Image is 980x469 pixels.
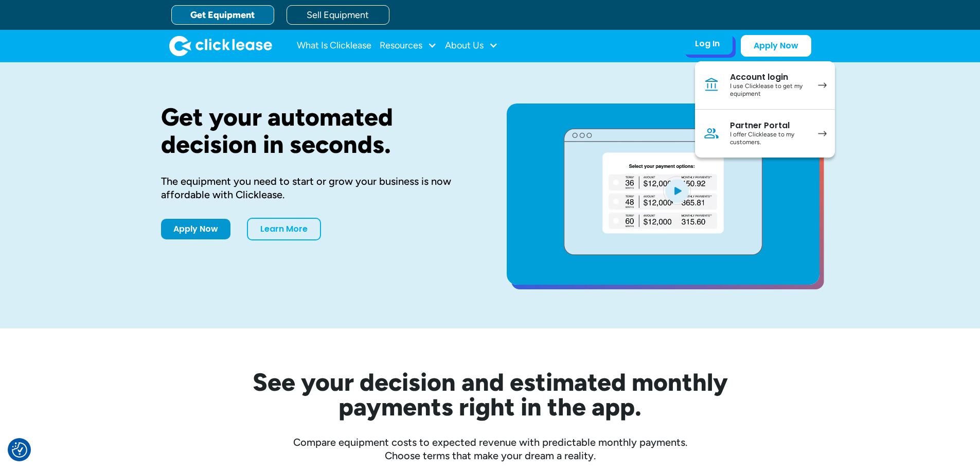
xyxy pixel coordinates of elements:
[703,125,720,142] img: Person icon
[818,82,827,88] img: arrow
[695,61,835,158] nav: Log In
[445,36,498,56] div: About Us
[730,72,808,82] div: Account login
[12,442,27,458] button: Consent Preferences
[695,110,835,158] a: Partner PortalI offer Clicklease to my customers.
[161,219,230,239] a: Apply Now
[171,5,274,25] a: Get Equipment
[161,175,474,201] div: The equipment you need to start or grow your business is now affordable with Clicklease.
[730,131,808,147] div: I offer Clicklease to my customers.
[12,442,27,458] img: Revisit consent button
[730,120,808,131] div: Partner Portal
[161,103,474,158] h1: Get your automated decision in seconds.
[297,36,371,56] a: What Is Clicklease
[247,218,321,240] a: Learn More
[818,131,827,136] img: arrow
[287,5,389,25] a: Sell Equipment
[169,36,272,56] a: home
[507,103,819,285] a: open lightbox
[741,35,811,57] a: Apply Now
[703,77,720,93] img: Bank icon
[695,61,835,110] a: Account loginI use Clicklease to get my equipment
[161,436,819,462] div: Compare equipment costs to expected revenue with predictable monthly payments. Choose terms that ...
[695,39,720,49] div: Log In
[169,36,272,56] img: Clicklease logo
[663,176,691,205] img: Blue play button logo on a light blue circular background
[730,82,808,98] div: I use Clicklease to get my equipment
[380,36,437,56] div: Resources
[202,370,778,419] h2: See your decision and estimated monthly payments right in the app.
